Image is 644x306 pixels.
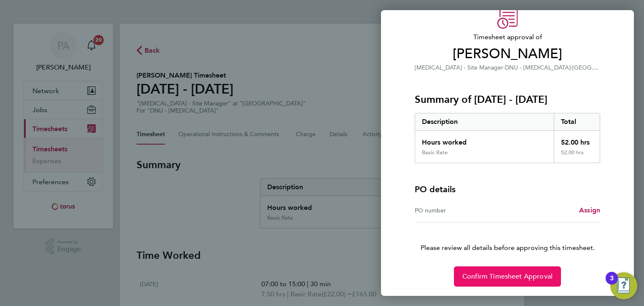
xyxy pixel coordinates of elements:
[462,272,553,281] span: Confirm Timesheet Approval
[579,205,600,215] a: Assign
[572,63,633,71] span: [GEOGRAPHIC_DATA]
[422,149,448,156] div: Basic Rate
[571,64,572,71] span: ·
[415,32,600,42] span: Timesheet approval of
[415,205,507,215] div: PO number
[554,113,600,130] div: Total
[415,131,554,149] div: Hours worked
[405,223,610,253] p: Please review all details before approving this timesheet.
[610,272,637,299] button: Open Resource Center, 3 new notifications
[415,113,600,163] div: Summary of 18 - 24 Aug 2025
[415,183,456,195] h4: PO details
[415,46,600,62] span: [PERSON_NAME]
[454,266,561,287] button: Confirm Timesheet Approval
[503,64,505,71] span: ·
[415,64,503,71] span: [MEDICAL_DATA] - Site Manager
[415,93,600,106] h3: Summary of [DATE] - [DATE]
[579,206,600,214] span: Assign
[415,113,554,130] div: Description
[610,278,614,289] div: 3
[505,64,571,71] span: DNU - [MEDICAL_DATA]
[554,131,600,149] div: 52.00 hrs
[554,149,600,163] div: 52.00 hrs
